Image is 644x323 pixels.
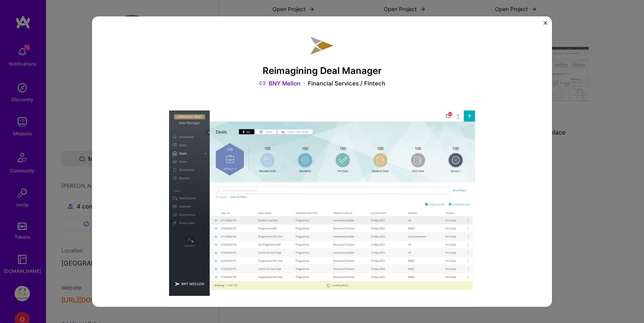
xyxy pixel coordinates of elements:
img: Link [259,79,266,87]
a: BNY Mellon [259,79,301,87]
h3: Reimagining Deal Manager [169,65,475,76]
button: Close [544,21,547,29]
img: Company logo [308,31,336,59]
div: Financial Services / Fintech [308,79,385,87]
img: Dot [304,79,305,87]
